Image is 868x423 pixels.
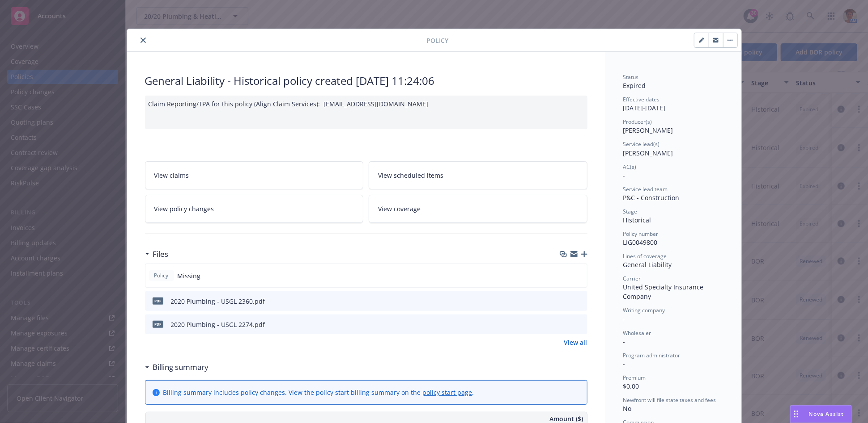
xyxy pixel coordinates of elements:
[378,204,421,214] span: View coverage
[562,297,569,306] button: download file
[790,405,852,423] button: Nova Assist
[623,230,659,238] span: Policy number
[145,161,364,189] a: View claims
[623,382,639,390] span: $0.00
[623,360,625,368] span: -
[623,238,658,247] span: LIG0049800
[623,208,638,215] span: Stage
[791,406,802,423] div: Drag to move
[145,248,169,260] div: Files
[623,149,673,157] span: [PERSON_NAME]
[171,320,265,329] div: 2020 Plumbing - USGL 2274.pdf
[623,171,625,180] span: -
[623,283,706,301] span: United Specialty Insurance Company
[171,297,265,306] div: 2020 Plumbing - USGL 2360.pdf
[145,96,587,129] div: Claim Reporting/TPA for this policy (Align Claim Services): [EMAIL_ADDRESS][DOMAIN_NAME]
[809,410,844,418] span: Nova Assist
[623,306,665,314] span: Writing company
[623,96,660,103] span: Effective dates
[623,404,632,413] span: No
[576,320,584,329] button: preview file
[153,248,169,260] h3: Files
[145,195,364,223] a: View policy changes
[623,126,673,134] span: [PERSON_NAME]
[623,396,716,404] span: Newfront will file state taxes and fees
[623,260,672,269] span: General Liability
[623,329,651,337] span: Wholesaler
[576,297,584,306] button: preview file
[138,35,149,46] button: close
[427,36,449,45] span: Policy
[423,388,472,397] a: policy start page
[153,272,170,280] span: Policy
[623,337,625,346] span: -
[163,388,474,397] div: Billing summary includes policy changes. View the policy start billing summary on the .
[623,193,680,202] span: P&C - Construction
[153,321,163,327] span: pdf
[623,252,667,260] span: Lines of coverage
[564,338,587,347] a: View all
[369,195,587,223] a: View coverage
[623,73,639,81] span: Status
[623,185,668,193] span: Service lead team
[562,320,569,329] button: download file
[378,171,443,180] span: View scheduled items
[623,96,723,113] div: [DATE] - [DATE]
[623,374,646,381] span: Premium
[623,163,637,171] span: AC(s)
[178,271,201,281] span: Missing
[145,73,587,88] div: General Liability - Historical policy created [DATE] 11:24:06
[623,315,625,323] span: -
[623,216,651,224] span: Historical
[153,361,209,373] h3: Billing summary
[154,204,214,214] span: View policy changes
[154,171,189,180] span: View claims
[145,361,209,373] div: Billing summary
[623,118,652,126] span: Producer(s)
[369,161,587,189] a: View scheduled items
[623,140,660,148] span: Service lead(s)
[623,352,681,359] span: Program administrator
[623,275,641,282] span: Carrier
[623,81,646,90] span: Expired
[153,297,163,304] span: pdf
